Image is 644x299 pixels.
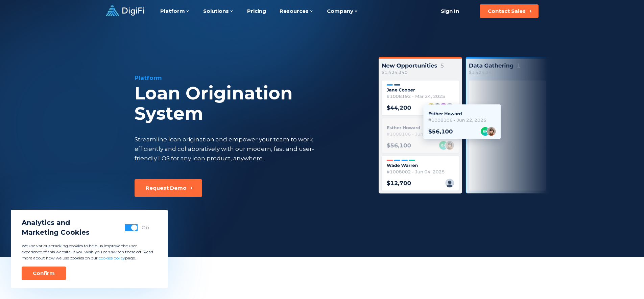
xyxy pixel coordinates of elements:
[99,255,125,260] a: cookies policy
[22,243,157,261] p: We use various tracking cookies to help us improve the user experience of this website. If you wi...
[488,8,526,15] div: Contact Sales
[22,218,90,228] span: Analytics and
[135,135,327,163] div: Streamline loan origination and empower your team to work efficiently and collaboratively with ou...
[135,74,362,82] div: Platform
[433,4,468,18] a: Sign In
[135,179,202,197] button: Request Demo
[22,228,90,237] span: Marketing Cookies
[142,224,149,231] div: On
[33,270,55,277] div: Confirm
[22,267,66,280] button: Confirm
[146,185,187,191] div: Request Demo
[135,83,362,124] div: Loan Origination System
[480,4,539,18] button: Contact Sales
